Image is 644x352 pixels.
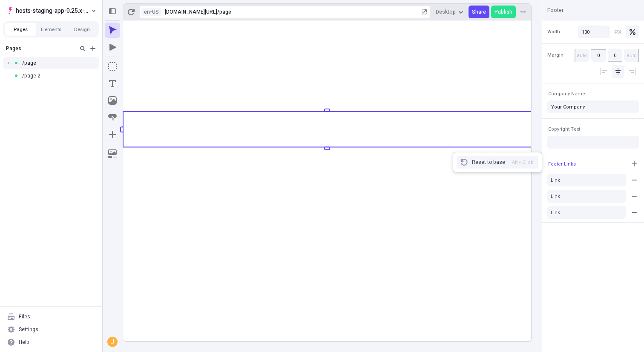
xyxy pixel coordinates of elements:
[546,159,578,169] button: Footer Links
[542,190,644,203] div: Link
[626,65,639,78] button: Align right
[217,9,219,15] div: /
[469,6,489,18] button: Share
[491,6,516,18] button: Publish
[111,338,114,347] span: j
[547,28,560,35] span: Width
[105,59,120,74] button: Box
[436,9,456,15] span: Desktop
[6,45,74,52] div: Pages
[551,209,623,216] div: Link
[19,313,30,320] div: Files
[551,177,623,183] div: Link
[3,4,99,17] button: Select site
[432,6,467,18] button: Desktop
[472,9,486,15] span: Share
[547,52,563,59] span: Margin
[597,65,610,78] button: Align left
[547,206,626,219] button: Link
[66,23,97,36] button: Design
[105,110,120,125] button: Button
[19,339,29,346] div: Help
[472,159,505,166] div: Reset to base
[494,9,512,15] span: Publish
[591,49,606,62] input: auto
[19,326,38,333] div: Settings
[542,206,644,219] div: Link
[548,126,580,132] span: Copyright Text
[36,23,66,36] button: Elements
[105,76,120,91] button: Text
[22,60,36,66] span: /page
[624,49,639,62] input: auto
[546,124,582,134] button: Copyright Text
[219,9,420,15] div: page
[547,190,626,203] button: Link
[547,6,630,14] input: Footer
[105,93,120,108] button: Image
[575,49,589,62] input: auto
[551,193,623,200] div: Link
[612,65,624,78] button: Align center
[512,159,533,166] span: Alt + Click
[547,174,626,186] button: Link
[542,174,644,186] div: Link
[548,161,576,167] span: Footer Links
[144,8,159,16] span: en-US
[22,72,40,79] span: /page-2
[165,9,217,15] div: [URL][DOMAIN_NAME]
[626,26,639,38] button: Percentage
[546,89,587,99] button: Company Name
[5,23,36,36] button: Pages
[548,91,585,97] span: Company Name
[612,26,624,38] button: Pixels
[88,43,98,54] button: Add new
[608,49,623,62] input: auto
[141,8,161,16] button: Open locale picker
[16,6,89,16] span: hosts-staging-app-0.25.x-nextjs-15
